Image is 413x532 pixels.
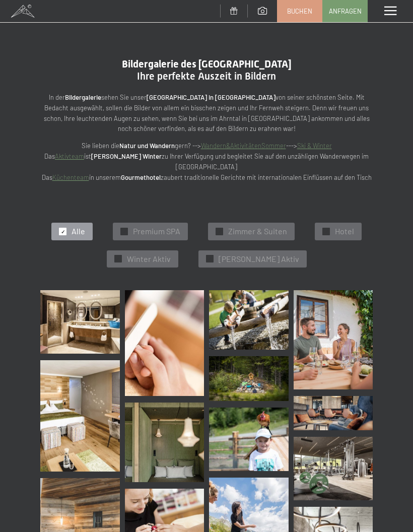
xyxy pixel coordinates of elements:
strong: Bildergalerie [65,93,101,101]
span: Hotel [335,226,354,237]
img: Bildergalerie [209,290,289,350]
strong: Natur und Wandern [119,142,175,150]
img: Bildergalerie [40,290,120,354]
span: Winter Aktiv [127,253,171,264]
a: Aktivteam [55,152,84,160]
span: ✓ [61,228,65,235]
span: ✓ [218,228,222,235]
span: Buchen [287,7,312,16]
a: Küchenteam [52,173,89,181]
img: Lounge - Wellnesshotel - Ahrntal - Schwarzenstein [294,396,373,430]
img: Bildergalerie [209,408,289,471]
strong: Gourmethotel [121,173,161,181]
span: Alle [72,226,85,237]
a: Wandern&AktivitätenSommer [201,142,286,150]
img: Bildergalerie [294,437,373,500]
span: Premium SPA [133,226,180,237]
a: Ski & Winter [297,142,332,150]
strong: [PERSON_NAME] Winter [91,152,162,160]
span: Anfragen [329,7,362,16]
img: Bildergalerie [294,290,373,389]
img: Bildergalerie [209,356,289,401]
p: In der sehen Sie unser von seiner schönsten Seite. Mit Bedacht ausgewählt, sollen die Bilder von ... [40,92,373,134]
span: ✓ [116,255,120,262]
strong: [GEOGRAPHIC_DATA] in [GEOGRAPHIC_DATA] [147,93,276,101]
span: ✓ [208,255,212,262]
a: Anfragen [323,1,367,22]
img: Bildergalerie [125,290,204,396]
span: Bildergalerie des [GEOGRAPHIC_DATA] [122,58,292,70]
span: ✓ [122,228,126,235]
img: Wellnesshotels - Ruheräume - Lounge - Entspannung [125,403,204,482]
img: Bildergalerie [40,360,120,472]
span: ✓ [324,228,328,235]
span: [PERSON_NAME] Aktiv [219,253,299,264]
a: Buchen [278,1,322,22]
span: Zimmer & Suiten [228,226,287,237]
p: Sie lieben die gern? --> ---> Das ist zu Ihrer Verfügung und begleitet Sie auf den unzähligen Wan... [40,141,373,182]
span: Ihre perfekte Auszeit in Bildern [137,70,276,82]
